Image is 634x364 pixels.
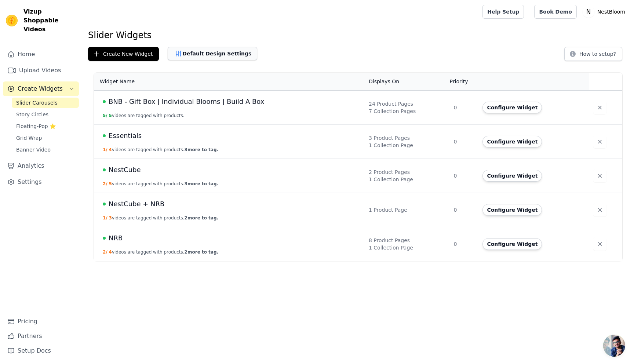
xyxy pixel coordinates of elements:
h1: Slider Widgets [88,29,628,41]
a: How to setup? [564,52,622,59]
td: 0 [449,159,478,193]
button: Delete widget [593,101,606,114]
button: Create New Widget [88,47,159,61]
a: Setup Docs [3,343,79,358]
th: Priority [449,73,478,91]
button: 1/ 4videos are tagged with products.3more to tag. [103,147,218,153]
button: Configure Widget [482,136,542,148]
a: Story Circles [12,109,79,120]
span: 5 / [103,113,108,118]
div: 8 Product Pages [369,237,445,244]
span: 1 / [103,215,108,221]
div: 1 Collection Page [369,176,445,183]
span: Live Published [103,100,106,103]
a: Help Setup [482,5,524,19]
span: BNB - Gift Box | Individual Blooms | Build A Box [109,97,264,107]
th: Displays On [364,73,449,91]
div: 24 Product Pages [369,100,445,108]
button: 2/ 4videos are tagged with products.2more to tag. [103,249,218,255]
td: 0 [449,91,478,125]
span: Vizup Shoppable Videos [23,7,76,34]
a: Settings [3,175,79,189]
span: 4 [109,147,112,152]
th: Widget Name [94,73,364,91]
div: 2 Product Pages [369,168,445,176]
span: Create Widgets [18,84,63,93]
button: Default Design Settings [168,47,257,60]
button: Configure Widget [482,204,542,216]
span: 2 / [103,250,108,255]
button: How to setup? [564,47,622,61]
span: 4 [109,250,112,255]
td: 0 [449,193,478,227]
span: Banner Video [16,146,51,153]
a: Grid Wrap [12,133,79,143]
span: 1 / [103,147,108,152]
a: Open chat [603,335,625,357]
button: 2/ 5videos are tagged with products.3more to tag. [103,181,218,187]
span: Live Published [103,134,106,137]
a: Partners [3,329,79,343]
span: NRB [109,233,123,243]
a: Upload Videos [3,63,79,78]
span: Story Circles [16,111,48,118]
button: Delete widget [593,237,606,251]
div: 1 Collection Page [369,244,445,251]
button: Configure Widget [482,170,542,182]
a: Slider Carousels [12,98,79,108]
a: Floating-Pop ⭐ [12,121,79,131]
td: 0 [449,227,478,261]
button: 1/ 3videos are tagged with products.2more to tag. [103,215,218,221]
span: NestCube [109,165,141,175]
td: 0 [449,125,478,159]
a: Book Demo [534,5,576,19]
button: 5/ 5videos are tagged with products. [103,113,185,119]
button: Delete widget [593,135,606,148]
button: Configure Widget [482,102,542,113]
span: Essentials [109,131,142,141]
div: 7 Collection Pages [369,108,445,115]
a: Banner Video [12,145,79,155]
span: 5 [109,113,112,118]
span: 5 [109,181,112,186]
span: Slider Carousels [16,99,58,106]
button: Configure Widget [482,238,542,250]
span: 2 more to tag. [185,250,218,255]
p: NestBloom [594,5,628,18]
a: Pricing [3,314,79,329]
button: N NestBloom [583,5,628,18]
text: N [586,8,591,15]
span: 3 more to tag. [185,181,218,186]
button: Delete widget [593,169,606,182]
a: Analytics [3,159,79,173]
span: Live Published [103,237,106,240]
div: 1 Product Page [369,206,445,214]
a: Home [3,47,79,62]
span: 2 / [103,181,108,186]
span: Grid Wrap [16,134,42,142]
div: 1 Collection Page [369,142,445,149]
span: Live Published [103,168,106,171]
img: Vizup [6,15,18,26]
span: 3 more to tag. [185,147,218,152]
span: 3 [109,215,112,221]
div: 3 Product Pages [369,134,445,142]
span: Floating-Pop ⭐ [16,123,56,130]
span: 2 more to tag. [185,215,218,221]
span: NestCube + NRB [109,199,164,209]
button: Create Widgets [3,81,79,96]
span: Live Published [103,203,106,205]
button: Delete widget [593,203,606,216]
